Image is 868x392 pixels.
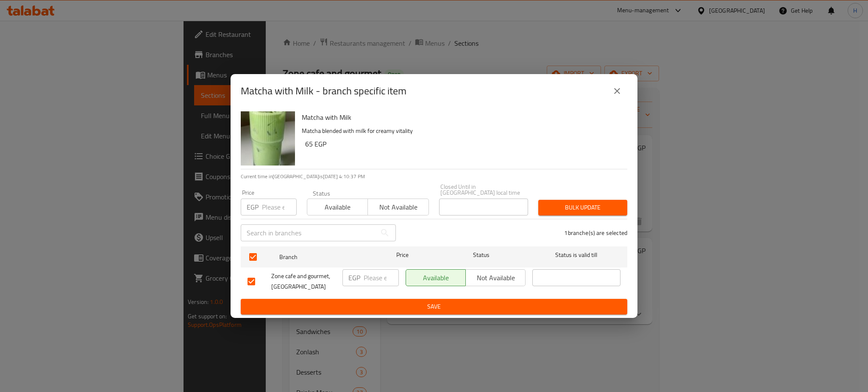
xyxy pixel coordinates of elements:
h6: Matcha with Milk [302,111,620,123]
input: Search in branches [241,224,376,241]
button: Available [307,199,368,215]
p: EGP [247,202,259,212]
button: Save [241,299,627,315]
span: Available [409,272,462,284]
p: 1 branche(s) are selected [564,229,627,237]
input: Please enter price [364,269,399,286]
p: Matcha blended with milk for creamy vitality [302,126,620,136]
p: Current time in [GEOGRAPHIC_DATA] is [DATE] 4:10:37 PM [241,173,627,180]
span: Save [248,301,620,312]
h2: Matcha with Milk - branch specific item [241,84,406,98]
input: Please enter price [262,199,297,215]
span: Bulk update [545,202,620,213]
button: close [607,81,627,101]
span: Branch [279,252,367,262]
span: Price [374,250,431,260]
p: EGP [348,273,360,283]
span: Not available [469,272,522,284]
button: Available [406,269,466,286]
button: Bulk update [538,200,627,215]
span: Status is valid till [532,250,620,260]
button: Not available [367,199,428,215]
span: Not available [371,201,425,213]
img: Matcha with Milk [241,111,295,166]
button: Not available [465,269,526,286]
span: Status [437,250,526,260]
span: Available [311,201,364,213]
h6: 65 EGP [305,138,620,150]
span: Zone cafe and gourmet, [GEOGRAPHIC_DATA] [271,271,336,292]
